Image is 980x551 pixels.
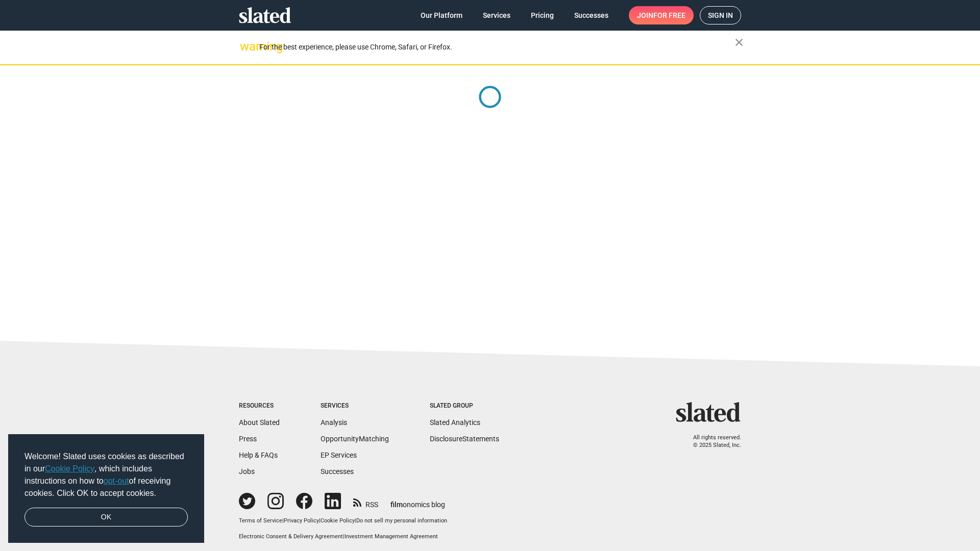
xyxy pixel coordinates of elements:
[430,435,499,443] a: DisclosureStatements
[239,533,343,540] a: Electronic Consent & Delivery Agreement
[8,434,204,543] div: cookieconsent
[390,492,445,510] a: filmonomics blog
[321,467,354,475] a: Successes
[24,450,188,499] span: Welcome! Slated uses cookies as described in our , which includes instructions on how to of recei...
[239,402,280,410] div: Resources
[574,6,608,24] span: Successes
[637,6,685,24] span: Join
[708,7,733,24] span: Sign in
[239,517,282,524] a: Terms of Service
[653,6,685,24] span: for free
[321,418,347,427] a: Analysis
[531,6,554,24] span: Pricing
[282,517,284,524] span: |
[356,517,447,525] button: Do not sell my personal information
[319,517,321,524] span: |
[345,533,438,540] a: Investment Management Agreement
[430,418,480,427] a: Slated Analytics
[483,6,510,24] span: Services
[24,508,188,527] a: dismiss cookie message
[321,451,357,459] a: EP Services
[566,6,617,24] a: Successes
[240,40,252,53] mat-icon: warning
[343,533,345,540] span: |
[353,494,378,510] a: RSS
[412,6,471,24] a: Our Platform
[355,517,356,524] span: |
[45,464,94,473] a: Cookie Policy
[629,6,694,24] a: Joinfor free
[321,435,389,443] a: OpportunityMatching
[733,36,745,48] mat-icon: close
[284,517,319,524] a: Privacy Policy
[259,40,735,54] div: For the best experience, please use Chrome, Safari, or Firefox.
[239,467,255,475] a: Jobs
[475,6,519,24] a: Services
[390,500,403,509] span: film
[700,6,741,24] a: Sign in
[421,6,462,24] span: Our Platform
[239,418,280,427] a: About Slated
[321,402,389,410] div: Services
[523,6,562,24] a: Pricing
[682,434,741,449] p: All rights reserved. © 2025 Slated, Inc.
[104,477,129,485] a: opt-out
[321,517,355,524] a: Cookie Policy
[239,451,278,459] a: Help & FAQs
[239,435,257,443] a: Press
[430,402,499,410] div: Slated Group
